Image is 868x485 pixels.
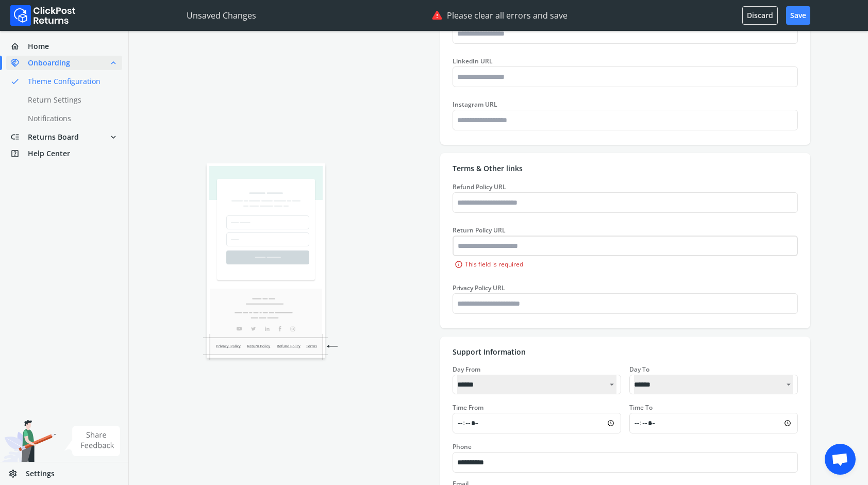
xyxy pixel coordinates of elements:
a: Open chat [825,444,856,475]
span: handshake [10,56,28,70]
button: Save [786,6,810,25]
div: This field is required [453,258,798,271]
label: Privacy Policy URL [453,283,505,292]
label: Return Policy URL [453,226,506,235]
span: info [455,258,463,271]
a: help_centerHelp Center [6,146,122,161]
span: expand_less [109,56,118,70]
span: done [10,74,20,89]
span: Settings [26,469,55,479]
a: Notifications [6,111,135,126]
span: help_center [10,146,28,161]
p: Terms & Other links [453,163,798,174]
span: Help Center [28,148,70,159]
label: Phone [453,442,472,451]
label: Time From [453,403,483,412]
span: expand_more [109,130,118,144]
span: Onboarding [28,58,70,68]
img: error [431,10,443,20]
span: Returns Board [28,132,79,142]
p: Unsaved Changes [187,9,256,22]
span: Home [28,41,49,52]
button: Discard [742,6,778,25]
a: Return Settings [6,93,135,107]
label: Refund Policy URL [453,182,506,191]
label: LinkedIn URL [453,57,493,65]
img: share feedback [64,426,121,456]
span: settings [8,466,26,481]
img: Logo [10,5,76,26]
span: home [10,39,28,54]
a: doneTheme Configuration [6,74,135,89]
div: Day To [629,365,798,374]
div: Please clear all errors and save [431,9,567,22]
a: homeHome [6,39,122,54]
p: Support Information [453,347,798,357]
label: Time To [629,403,653,412]
label: Instagram URL [453,100,497,109]
div: Day From [453,365,621,374]
span: low_priority [10,130,28,144]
